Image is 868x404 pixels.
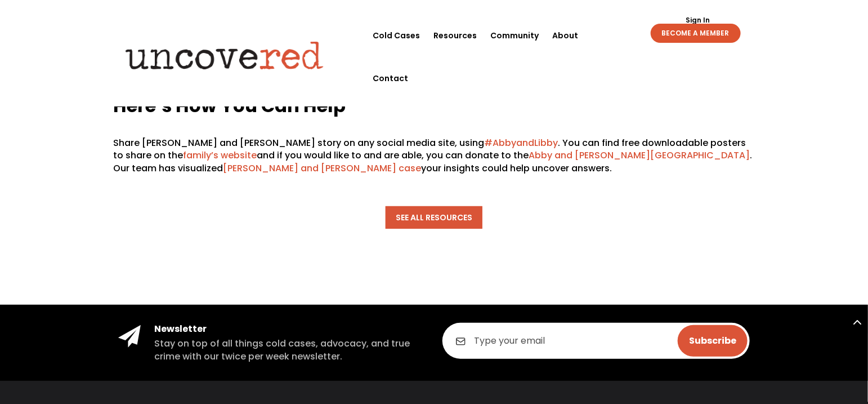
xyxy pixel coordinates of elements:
span: and if you would like to and are able, you can donate to the [257,149,529,162]
a: Contact [373,57,409,100]
a: Resources [434,14,477,57]
h4: Newsletter [154,323,426,335]
a: [PERSON_NAME] and [PERSON_NAME] case [223,162,421,175]
span: . Our team has visualized [113,149,752,174]
span: Here’s How You Can Help [113,93,346,118]
span: Share [PERSON_NAME] and [PERSON_NAME] story on any social media site, using [113,136,484,149]
span: your insights could help uncover answers. [421,162,612,175]
a: Cold Cases [373,14,420,57]
a: #AbbyandLibby [484,136,558,149]
a: See All Resources [386,206,482,229]
a: Community [491,14,539,57]
h5: Stay on top of all things cold cases, advocacy, and true crime with our twice per week newsletter. [154,338,426,363]
input: Type your email [442,323,750,359]
img: Uncovered logo [116,33,333,77]
a: Sign In [679,17,716,24]
a: BECOME A MEMBER [651,24,741,43]
a: About [553,14,579,57]
a: Abby and [PERSON_NAME][GEOGRAPHIC_DATA] [529,149,750,162]
span: . You can find free downloadable posters to share on the [113,136,746,162]
input: Subscribe [678,325,748,357]
a: family’s website [183,149,257,162]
